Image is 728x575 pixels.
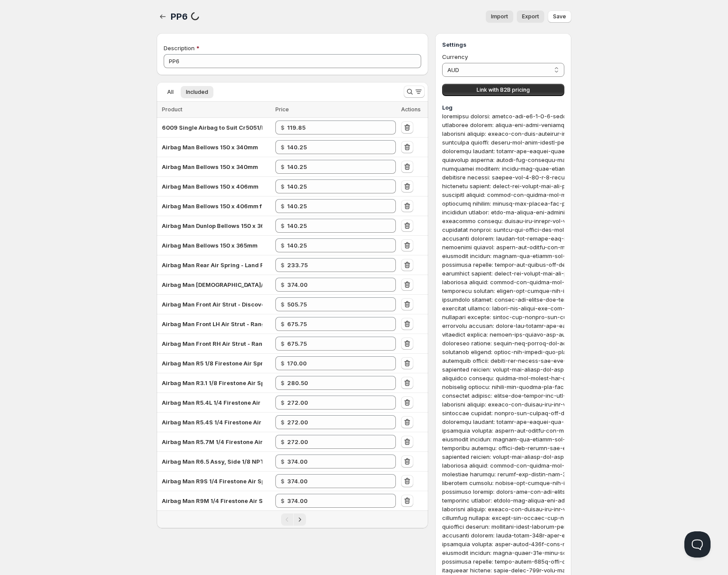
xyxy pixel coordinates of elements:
[162,281,387,288] span: Airbag Man [DEMOGRAPHIC_DATA]/8" 6" Dunlop Air Spring Ride Height 260mm
[162,162,258,171] div: Airbag Man Bellows 150 x 340mm
[162,478,277,485] span: Airbag Man R9S 1/4 Firestone Air Spring
[442,53,468,60] span: Currency
[287,140,383,154] input: 165.00
[287,160,383,174] input: 165.00
[162,242,258,249] span: Airbag Man Bellows 150 x 365mm
[442,103,564,112] h3: Log
[281,222,285,229] strong: $
[281,144,285,151] strong: $
[287,435,383,449] input: 320.00
[162,163,258,170] span: Airbag Man Bellows 150 x 340mm
[162,496,262,505] div: Airbag Man R9M 1/4 Firestone Air Spring
[404,86,425,98] button: Search and filter results
[287,179,383,193] input: 165.00
[281,419,285,426] strong: $
[281,163,285,170] strong: $
[164,45,195,52] span: Description
[281,399,285,406] strong: $
[162,419,282,426] span: Airbag Man R5.4S 1/4 Firestone Air Spring
[287,258,383,272] input: 275.00
[162,261,262,269] div: Airbag Man Rear Air Spring - Land Rover - Discovery II
[171,11,187,22] span: PP6
[287,278,383,292] input: 440.00
[281,242,285,249] strong: $
[548,10,571,23] button: Save
[162,399,281,406] span: Airbag Man R5.4L 1/4 Firestone Air Spring
[287,121,383,134] input: 140.00
[287,454,383,468] input: 440.00
[287,396,383,410] input: 320.00
[162,124,336,131] span: 6009 Single Airbag to Suit Cr5051/hp 200 Series STD Height
[287,494,383,508] input: 440.00
[162,202,262,210] div: Airbag Man Bellows 150 x 406mm for Range Rover Classic 1993-1995
[157,510,428,528] nav: Pagination
[162,340,350,347] span: Airbag Man Front RH Air Strut - Range Rover - L322 (RNB 000740)
[162,379,262,387] div: Airbag Man R3.1 1/8 Firestone Air Spring
[162,339,262,348] div: Airbag Man Front RH Air Strut - Range Rover - L322 (RNB 000740)
[162,359,262,368] div: Airbag Man R5 1/8 Firestone Air Spring
[477,86,530,93] span: Link with B2B pricing
[162,143,258,151] div: Airbag Man Bellows 150 x 340mm
[162,262,316,269] span: Airbag Man Rear Air Spring - Land Rover - Discovery II
[281,262,285,269] strong: $
[294,513,306,526] button: Next
[162,222,278,229] span: Airbag Man Dunlop Bellows 150 x 365mm
[162,123,262,132] div: 6009 Single Airbag to Suit Cr5051/hp 200 Series STD Height
[162,280,262,289] div: Airbag Man 1/8" 6" Dunlop Air Spring Ride Height 260mm
[281,183,285,190] strong: $
[442,84,564,96] button: Link with B2B pricing
[162,320,262,328] div: Airbag Man Front LH Air Strut - Range Rover - L322 (RNB 000750)
[275,106,289,113] span: Price
[287,297,383,311] input: 595.00
[287,337,383,351] input: 795.00
[281,438,285,445] strong: $
[287,238,383,252] input: 165.00
[287,199,383,213] input: 165.00
[401,106,421,113] span: Actions
[162,300,262,309] div: Airbag Man Front Air Strut - Discovery III & IV (RNB 501580)
[281,379,285,386] strong: $
[162,458,289,465] span: Airbag Man R6.5 Assy, Side 1/8 NPT Medium
[281,301,285,308] strong: $
[486,10,513,23] button: Import
[162,241,258,250] div: Airbag Man Bellows 150 x 365mm
[684,531,711,558] iframe: Help Scout Beacon - Open
[162,221,262,230] div: Airbag Man Dunlop Bellows 150 x 365mm
[162,437,262,446] div: Airbag Man R5.7M 1/4 Firestone Air Spring
[281,203,285,210] strong: $
[162,457,262,466] div: Airbag Man R6.5 Assy, Side 1/8 NPT Medium
[281,497,285,504] strong: $
[162,144,258,151] span: Airbag Man Bellows 150 x 340mm
[167,89,174,96] span: All
[162,301,331,308] span: Airbag Man Front Air Strut - Discovery III & IV (RNB 501580)
[281,340,285,347] strong: $
[162,379,276,386] span: Airbag Man R3.1 1/8 Firestone Air Spring
[281,478,285,485] strong: $
[281,281,285,288] strong: $
[162,320,349,327] span: Airbag Man Front LH Air Strut - Range Rover - L322 (RNB 000750)
[162,203,371,210] span: Airbag Man Bellows 150 x 406mm for Range Rover Classic [DATE]-[DATE]
[287,317,383,331] input: 795.00
[186,89,208,96] span: Included
[553,13,566,20] span: Save
[287,474,383,488] input: 440.00
[162,497,278,504] span: Airbag Man R9M 1/4 Firestone Air Spring
[281,124,285,131] strong: $
[162,438,283,445] span: Airbag Man R5.7M 1/4 Firestone Air Spring
[162,418,262,427] div: Airbag Man R5.4S 1/4 Firestone Air Spring
[287,356,383,370] input: 200.00
[287,219,383,233] input: 165.00
[491,13,508,20] span: Import
[162,106,182,113] span: Product
[162,183,258,190] span: Airbag Man Bellows 150 x 406mm
[162,477,262,485] div: Airbag Man R9S 1/4 Firestone Air Spring
[442,40,564,49] h3: Settings
[281,360,285,367] strong: $
[281,320,285,327] strong: $
[162,398,262,407] div: Airbag Man R5.4L 1/4 Firestone Air Spring
[162,360,272,367] span: Airbag Man R5 1/8 Firestone Air Spring
[287,376,383,390] input: 330.00
[164,54,421,68] input: Private internal description
[162,182,258,191] div: Airbag Man Bellows 150 x 406mm
[522,13,539,20] span: Export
